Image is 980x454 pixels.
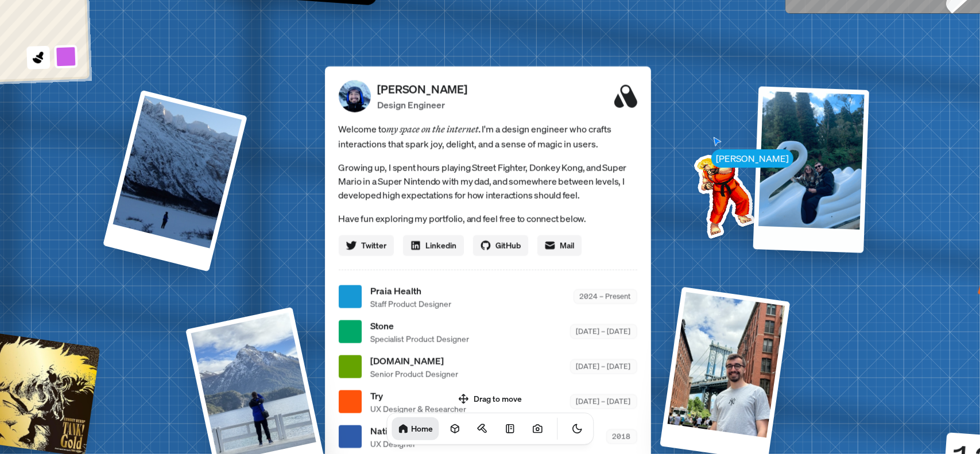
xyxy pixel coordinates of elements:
[371,424,482,437] span: National Council of Science
[570,324,637,339] div: [DATE] – [DATE]
[371,402,467,414] span: UX Designer & Researcher
[339,160,637,201] p: Growing up, I spent hours playing Street Fighter, Donkey Kong, and Super Mario in a Super Nintend...
[371,284,452,297] span: Praia Health
[371,332,470,344] span: Specialist Product Designer
[606,429,637,444] div: 2018
[537,235,582,255] a: Mail
[371,367,459,379] span: Senior Product Designer
[560,239,575,251] span: Mail
[403,235,464,255] a: Linkedin
[411,423,433,434] h1: Home
[339,235,394,255] a: Twitter
[387,123,482,134] em: my space on the internet.
[496,239,521,251] span: GitHub
[371,297,452,309] span: Staff Product Designer
[371,319,470,332] span: Stone
[378,98,467,111] p: Design Engineer
[339,80,371,112] img: Profile Picture
[371,389,467,402] span: Try
[426,239,457,251] span: Linkedin
[570,359,637,374] div: [DATE] – [DATE]
[574,289,637,304] div: 2024 – Present
[664,134,780,250] img: Profile example
[473,235,528,255] a: GitHub
[339,211,637,226] p: Have fun exploring my portfolio, and feel free to connect below.
[378,80,467,98] p: [PERSON_NAME]
[362,239,387,251] span: Twitter
[392,417,439,440] a: Home
[565,417,588,440] button: Toggle Theme
[371,437,482,449] span: UX Designer
[570,394,637,409] div: [DATE] – [DATE]
[371,354,459,367] span: [DOMAIN_NAME]
[339,121,637,151] span: Welcome to I'm a design engineer who crafts interactions that spark joy, delight, and a sense of ...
